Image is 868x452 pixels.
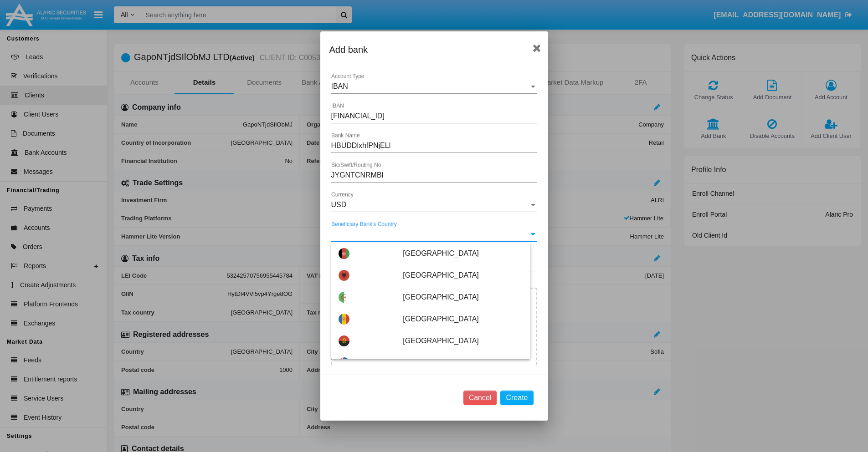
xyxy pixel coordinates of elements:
span: [GEOGRAPHIC_DATA] [403,330,523,352]
span: IBAN [331,82,348,90]
button: Create [500,391,533,405]
span: [GEOGRAPHIC_DATA] [403,286,523,308]
span: [GEOGRAPHIC_DATA] [403,243,523,264]
span: USD [331,201,347,208]
span: Anguilla [403,352,523,374]
span: [GEOGRAPHIC_DATA] [403,308,523,330]
div: Add bank [329,42,539,57]
button: Cancel [463,391,497,405]
span: [GEOGRAPHIC_DATA] [403,264,523,286]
